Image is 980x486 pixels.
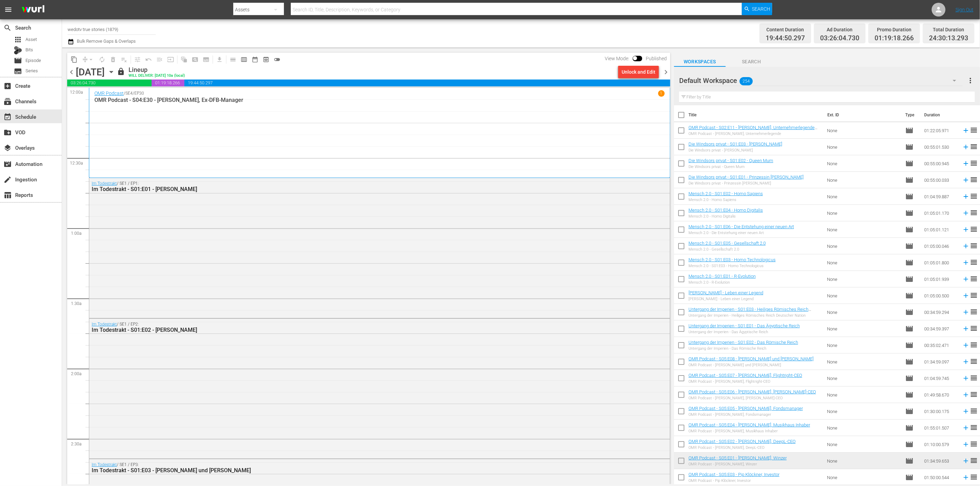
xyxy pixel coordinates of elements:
div: OMR Podcast - Pip Klöckner, Investor [688,478,779,483]
span: Customize Events [130,53,143,66]
span: chevron_right [662,68,670,76]
span: Search [3,24,12,32]
span: reorder [970,423,978,432]
span: Channels [3,97,12,106]
td: 00:55:00.033 [921,172,959,188]
td: 01:30:00.175 [921,403,959,420]
a: Untergang der Imperien - S01:E01 - Das Ägyptische Reich [688,323,800,328]
td: None [824,337,902,353]
span: Create Series Block [201,54,212,65]
div: [DATE] [76,66,105,78]
span: Episode [25,57,41,64]
span: lock [117,67,125,76]
div: Mensch 2.0 - S01:E03 - Homo Technologicus [688,264,776,268]
span: preview_outlined [263,56,269,63]
svg: Add to Schedule [962,457,970,465]
a: Im Todestrakt [92,322,117,327]
span: Fill episodes with ad slates [154,54,165,65]
span: Toggle to switch from Published to Draft view. [633,56,637,61]
span: Revert to Primary Episode [143,54,154,65]
img: ans4CAIJ8jUAAAAAAAAAAAAAAAAAAAAAAAAgQb4GAAAAAAAAAAAAAAAAAAAAAAAAJMjXAAAAAAAAAAAAAAAAAAAAAAAAgAT5G... [17,2,50,18]
span: 01:19:18.266 [875,34,914,42]
a: Mensch 2.0 - S01:E01 - R-Evolution [688,274,756,279]
td: 01:05:01.939 [921,271,959,287]
span: reorder [970,407,978,415]
div: Mensch 2.0 - R-Evolution [688,280,756,285]
span: reorder [970,275,978,283]
span: Episode [905,440,913,448]
span: reorder [970,291,978,299]
div: Ad Duration [820,25,859,34]
td: None [824,238,902,254]
span: Episode [905,275,913,283]
span: Asset [14,35,22,44]
svg: Add to Schedule [962,441,970,448]
td: None [824,172,902,188]
svg: Add to Schedule [962,242,970,250]
span: Copy Lineup [69,54,80,65]
svg: Add to Schedule [962,143,970,151]
span: toggle_off [274,56,280,63]
div: OMR Podcast - [PERSON_NAME], DeepL-CEO [688,445,796,450]
div: Lineup [129,66,185,74]
span: content_copy [71,56,78,63]
a: Untergang der Imperien - S01:E02 - Das Römische Reich [688,340,798,345]
a: Die Windsors privat - S01:E02 - Queen Mum [688,158,773,163]
span: reorder [970,308,978,316]
span: 03:26:04.730 [67,80,152,86]
span: reorder [970,374,978,382]
div: Unlock and Edit [622,66,655,78]
div: Im Todestrakt - S01:E02 - [PERSON_NAME] [92,327,629,333]
a: Mensch 2.0 - S01:E05 - Gesellschaft 2.0 [688,241,766,246]
div: Die Windsors privat - Queen Mum [688,165,773,169]
td: None [824,139,902,155]
div: Mensch 2.0 - Homo Digitalis [688,214,763,219]
span: Month Calendar View [249,54,261,65]
a: OMR Podcast - S05:E03 - Pip Klöckner, Investor [688,472,779,477]
span: Episode [905,457,913,465]
span: menu [4,6,12,14]
div: Die Windsors privat - Prinzessin [PERSON_NAME] [688,181,804,186]
svg: Add to Schedule [962,160,970,167]
span: more_vert [967,76,975,85]
span: Episode [905,374,913,382]
div: OMR Podcast - [PERSON_NAME] und [PERSON_NAME] [688,363,814,367]
span: 19:44:50.297 [766,34,805,42]
td: None [824,254,902,271]
span: Episode [905,341,913,349]
span: date_range_outlined [252,56,258,63]
span: reorder [970,473,978,481]
span: Bits [25,46,33,53]
td: None [824,387,902,403]
div: [PERSON_NAME] - Leben einer Legend [688,297,763,301]
td: None [824,221,902,238]
div: Untergang der Imperien - Das Ägyptische Reich [688,330,800,334]
td: None [824,420,902,436]
button: Unlock and Edit [618,66,659,78]
a: OMR Podcast - S05:E08 - [PERSON_NAME] und [PERSON_NAME] [688,356,814,361]
svg: Add to Schedule [962,193,970,200]
td: 00:35:02.471 [921,337,959,353]
div: OMR Podcast - [PERSON_NAME], Unternehmerlegende [688,131,821,136]
a: OMR Podcast [94,91,124,96]
span: Episode [905,143,913,151]
td: None [824,436,902,453]
div: Im Todestrakt - S01:E03 - [PERSON_NAME] und [PERSON_NAME] [92,467,629,474]
td: 01:05:01.800 [921,254,959,271]
th: Duration [920,105,961,125]
a: Die Windsors privat - S01:E03 - [PERSON_NAME] [688,141,782,147]
span: Episode [14,56,22,65]
span: 24 hours Lineup View is OFF [272,54,283,65]
span: reorder [970,440,978,448]
span: Ingestion [3,176,12,184]
div: OMR Podcast - [PERSON_NAME], Fondsmanager [688,412,803,417]
td: None [824,188,902,205]
span: Episode [905,126,913,135]
svg: Add to Schedule [962,226,970,233]
td: 01:22:05.971 [921,122,959,139]
svg: Add to Schedule [962,209,970,217]
span: Loop Content [96,54,108,65]
span: Remove Gaps & Overlaps [80,54,96,65]
div: OMR Podcast - [PERSON_NAME], Musikhaus Inhaber [688,429,810,433]
td: 00:55:01.530 [921,139,959,155]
